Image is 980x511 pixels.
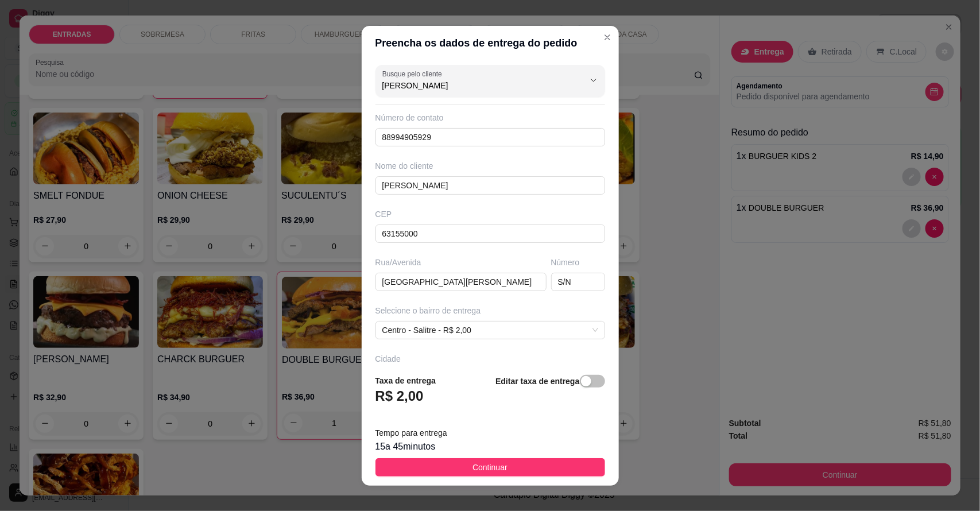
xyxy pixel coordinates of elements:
div: Número de contato [375,112,605,123]
input: Ex.: (11) 9 8888-9999 [375,128,605,146]
h3: R$ 2,00 [375,387,424,405]
div: Rua/Avenida [375,257,547,268]
button: Continuar [375,458,605,477]
button: Show suggestions [584,71,603,90]
input: Ex.: João da Silva [375,176,605,195]
button: Close [598,28,617,47]
div: Nome do cliente [375,160,605,172]
div: 15 a 45 minutos [375,440,605,454]
label: Busque pelo cliente [382,69,446,79]
input: Ex.: Rua Oscar Freire [375,273,547,291]
div: Selecione o bairro de entrega [375,305,605,316]
input: Busque pelo cliente [382,80,566,91]
header: Preencha os dados de entrega do pedido [362,26,619,60]
div: CEP [375,208,605,220]
strong: Editar taxa de entrega [495,377,579,386]
span: Continuar [472,461,508,474]
input: Ex.: 00000-000 [375,224,605,243]
span: Tempo para entrega [375,428,447,438]
input: Ex.: 44 [551,273,605,291]
div: Número [551,257,605,268]
strong: Taxa de entrega [375,376,436,385]
span: Centro - Salitre - R$ 2,00 [382,322,598,339]
div: Cidade [375,353,605,365]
